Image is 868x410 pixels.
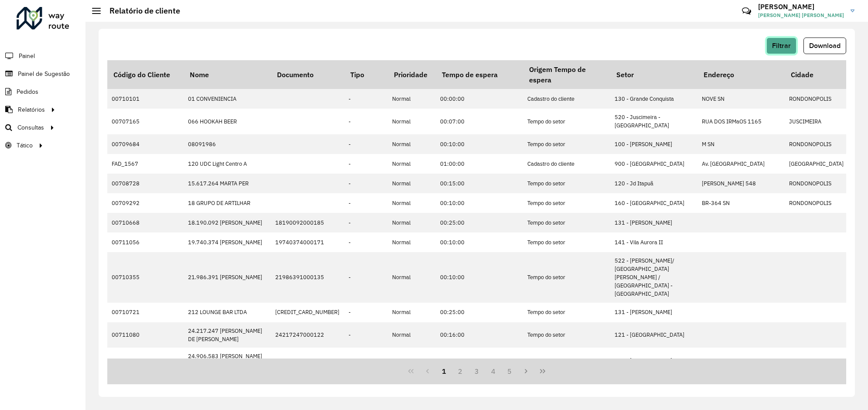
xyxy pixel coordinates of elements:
[344,193,388,213] td: -
[697,60,785,89] th: Endereço
[344,109,388,134] td: -
[518,363,534,379] button: Next Page
[184,303,271,322] td: 212 LOUNGE BAR LTDA
[436,174,523,193] td: 00:15:00
[107,232,184,252] td: 00711056
[697,134,785,154] td: M SN
[610,232,697,252] td: 141 - Vila Aurora II
[344,322,388,348] td: -
[388,232,436,252] td: Normal
[523,89,610,109] td: Cadastro do cliente
[271,252,344,303] td: 21986391000135
[610,174,697,193] td: 120 - Jd Itapuã
[184,348,271,373] td: 24.906.583 [PERSON_NAME] DOS [PERSON_NAME]
[452,363,468,379] button: 2
[388,193,436,213] td: Normal
[523,154,610,174] td: Cadastro do cliente
[388,322,436,348] td: Normal
[344,89,388,109] td: -
[271,60,344,89] th: Documento
[107,348,184,373] td: 00710738
[610,213,697,232] td: 131 - [PERSON_NAME]
[344,348,388,373] td: -
[610,322,697,348] td: 121 - [GEOGRAPHIC_DATA]
[697,109,785,134] td: RUA DOS IRMaOS 1165
[107,193,184,213] td: 00709292
[388,154,436,174] td: Normal
[184,213,271,232] td: 18.190.092 [PERSON_NAME]
[17,123,44,132] span: Consultas
[523,109,610,134] td: Tempo do setor
[523,60,610,89] th: Origem Tempo de espera
[271,322,344,348] td: 24217247000122
[388,89,436,109] td: Normal
[436,60,523,89] th: Tempo de espera
[388,109,436,134] td: Normal
[344,60,388,89] th: Tipo
[436,154,523,174] td: 01:00:00
[388,134,436,154] td: Normal
[485,363,502,379] button: 4
[523,193,610,213] td: Tempo do setor
[184,232,271,252] td: 19.740.374 [PERSON_NAME]
[436,193,523,213] td: 00:10:00
[344,303,388,322] td: -
[107,322,184,348] td: 00711080
[436,322,523,348] td: 00:16:00
[610,303,697,322] td: 131 - [PERSON_NAME]
[436,134,523,154] td: 00:10:00
[468,363,485,379] button: 3
[344,154,388,174] td: -
[107,89,184,109] td: 00710101
[388,174,436,193] td: Normal
[610,60,697,89] th: Setor
[502,363,518,379] button: 5
[388,213,436,232] td: Normal
[388,303,436,322] td: Normal
[772,42,791,49] span: Filtrar
[523,174,610,193] td: Tempo do setor
[610,89,697,109] td: 130 - Grande Conquista
[523,232,610,252] td: Tempo do setor
[737,2,756,20] a: Contato Rápido
[436,232,523,252] td: 00:10:00
[107,134,184,154] td: 00709684
[184,193,271,213] td: 18 GRUPO DE ARTILHAR
[610,134,697,154] td: 100 - [PERSON_NAME]
[19,51,35,61] span: Painel
[344,232,388,252] td: -
[766,38,796,54] button: Filtrar
[436,363,452,379] button: 1
[388,348,436,373] td: Normal
[107,303,184,322] td: 00710721
[436,303,523,322] td: 00:25:00
[107,213,184,232] td: 00710668
[344,213,388,232] td: -
[697,89,785,109] td: NOVE SN
[344,252,388,303] td: -
[344,134,388,154] td: -
[610,252,697,303] td: 522 - [PERSON_NAME]/ [GEOGRAPHIC_DATA][PERSON_NAME] / [GEOGRAPHIC_DATA] - [GEOGRAPHIC_DATA]
[697,193,785,213] td: BR-364 SN
[18,69,70,79] span: Painel de Sugestão
[184,89,271,109] td: 01 CONVENIENCIA
[697,174,785,193] td: [PERSON_NAME] 548
[184,134,271,154] td: 08091986
[184,252,271,303] td: 21.986.391 [PERSON_NAME]
[803,38,846,54] button: Download
[809,42,841,49] span: Download
[436,213,523,232] td: 00:25:00
[697,154,785,174] td: Av. [GEOGRAPHIC_DATA]
[271,303,344,322] td: [CREDIT_CARD_NUMBER]
[436,252,523,303] td: 00:10:00
[107,154,184,174] td: FAD_1567
[523,134,610,154] td: Tempo do setor
[271,213,344,232] td: 18190092000185
[17,87,38,96] span: Pedidos
[184,174,271,193] td: 15.617.264 MARTA PER
[184,109,271,134] td: 066 HOOKAH BEER
[101,6,180,16] h2: Relatório de cliente
[436,89,523,109] td: 00:00:00
[610,109,697,134] td: 520 - Juscimeira - [GEOGRAPHIC_DATA]
[107,60,184,89] th: Código do Cliente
